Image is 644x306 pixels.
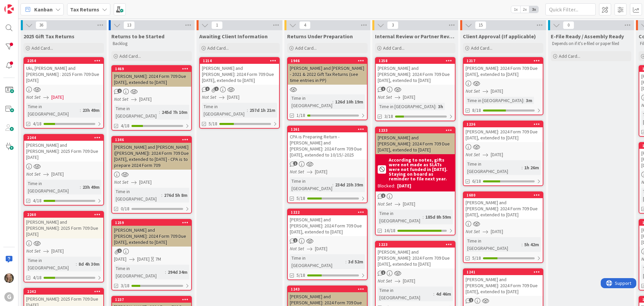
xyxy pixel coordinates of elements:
[464,269,543,275] div: 1241
[160,108,189,116] div: 245d 7h 10m
[26,180,80,194] div: Time in [GEOGRAPHIC_DATA]
[466,97,523,104] div: Time in [GEOGRAPHIC_DATA]
[378,287,433,301] div: Time in [GEOGRAPHIC_DATA]
[381,87,385,91] span: 1
[293,238,298,243] span: 1
[27,135,103,140] div: 2244
[383,45,405,51] span: Add Card...
[559,53,580,59] span: Add Card...
[112,143,191,170] div: [PERSON_NAME] and [PERSON_NAME] ([PERSON_NAME]): 2024 Form 709 Due [DATE], extended to [DATE] - C...
[464,127,543,142] div: [PERSON_NAME]: 2024 Form 709 Due [DATE], extended to [DATE]
[4,4,14,14] img: Visit kanbanzone.com
[290,177,332,192] div: Time in [GEOGRAPHIC_DATA]
[332,98,333,105] span: :
[376,64,455,85] div: [PERSON_NAME] and [PERSON_NAME]: 2024 Form 709 Due [DATE], extended to [DATE]
[376,242,455,268] div: 1223[PERSON_NAME] and [PERSON_NAME]: 2024 Form 709 Due [DATE], extended to [DATE]
[33,120,42,127] span: 4/18
[376,58,455,85] div: 1258[PERSON_NAME] and [PERSON_NAME]: 2024 Form 709 Due [DATE], extended to [DATE]
[295,45,317,51] span: Add Card...
[332,181,333,188] span: :
[27,289,103,294] div: 2242
[114,179,128,185] i: Not Set
[112,66,191,87] div: 1469[PERSON_NAME]: 2024 Form 709 Due [DATE], extended to [DATE]
[24,212,103,238] div: 2260[PERSON_NAME] and [PERSON_NAME]: 2025 Form 709 Due [DATE]
[111,33,164,40] span: Returns to be Started
[115,137,191,142] div: 1346
[80,106,81,114] span: :
[24,135,103,141] div: 2244
[467,122,543,127] div: 1236
[381,193,385,198] span: 1
[290,246,304,252] i: Not Set
[117,249,122,253] span: 1
[207,45,229,51] span: Add Card...
[227,94,239,101] span: [DATE]
[467,58,543,63] div: 1217
[491,151,503,158] span: [DATE]
[523,97,524,104] span: :
[464,198,543,219] div: [PERSON_NAME] and [PERSON_NAME]: 2024 Form 709 Due [DATE], extended to [DATE]
[291,58,367,63] div: 1946
[464,275,543,296] div: [PERSON_NAME] and [PERSON_NAME]: 2024 Form 709 Due [DATE], extended to [DATE]
[112,137,191,143] div: 1346
[114,256,126,263] span: [DATE]
[397,182,411,189] div: [DATE]
[423,213,424,221] span: :
[51,171,64,178] span: [DATE]
[376,58,455,64] div: 1258
[491,88,503,95] span: [DATE]
[288,64,367,85] div: [PERSON_NAME] and [PERSON_NAME] - 2021 & 2022 Gift Tax Returns (see time entries in PP)
[472,178,481,185] span: 6/18
[209,120,217,127] span: 5/18
[376,127,455,133] div: 1233
[291,287,367,292] div: 1243
[14,1,31,9] span: Support
[166,268,189,276] div: 294d 34m
[379,58,455,63] div: 1258
[26,248,41,254] i: Not Set
[112,220,191,226] div: 1259
[211,21,223,29] span: 1
[36,21,47,29] span: 36
[288,286,367,292] div: 1243
[288,132,367,159] div: CPA is Preparing Return - [PERSON_NAME] and [PERSON_NAME]: 2024 Form 709 Due [DATE], extended to ...
[114,96,128,102] i: Not Set
[466,237,522,252] div: Time in [GEOGRAPHIC_DATA]
[205,87,210,91] span: 1
[464,64,543,79] div: [PERSON_NAME]: 2024 Form 709 Due [DATE], extended to [DATE]
[389,158,453,181] b: According to notes, gifts were not made as SLATs were not funded in [DATE]. Staying on board as r...
[520,6,529,13] span: 2x
[434,290,453,298] div: 4d 46m
[435,103,436,110] span: :
[471,45,492,51] span: Add Card...
[200,58,279,64] div: 1214
[26,103,80,118] div: Time in [GEOGRAPHIC_DATA]
[77,260,101,268] div: 8d 4h 30m
[291,127,367,132] div: 1261
[387,21,398,29] span: 3
[464,121,543,142] div: 1236[PERSON_NAME]: 2024 Form 709 Due [DATE], extended to [DATE]
[24,135,103,162] div: 2244[PERSON_NAME] and [PERSON_NAME]: 2025 Form 709 Due [DATE]
[123,21,135,29] span: 13
[137,256,150,263] span: [DATE]
[290,169,304,175] i: Not Set
[378,182,395,189] div: Blocked:
[32,45,53,51] span: Add Card...
[552,41,630,46] p: Depends on if it's e-filed or paper filed
[203,58,279,63] div: 1214
[70,6,99,13] b: Tax Returns
[563,21,574,29] span: 0
[288,209,367,236] div: 1222[PERSON_NAME] and [PERSON_NAME]: 2024 Form 709 Due [DATE], extended to [DATE]
[522,164,523,171] span: :
[297,195,305,202] span: 5/18
[288,215,367,236] div: [PERSON_NAME] and [PERSON_NAME]: 2024 Form 709 Due [DATE], extended to [DATE]
[464,121,543,127] div: 1236
[81,183,101,191] div: 23h 49m
[288,58,367,64] div: 1946
[463,33,536,40] span: Client Approval (If applicable)
[247,106,248,114] span: :
[113,41,191,46] p: Backlog
[291,210,367,215] div: 1222
[376,242,455,248] div: 1223
[139,179,152,186] span: [DATE]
